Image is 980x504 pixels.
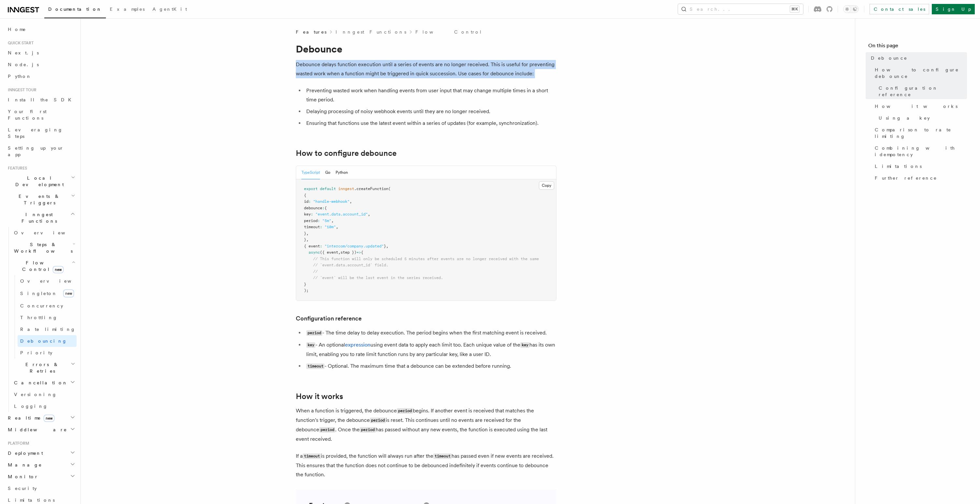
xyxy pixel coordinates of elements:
[8,486,37,491] span: Security
[11,389,77,400] a: Versioning
[678,4,803,14] button: Search...⌘K
[872,124,967,142] a: Comparison to rate limiting
[8,127,63,139] span: Leveraging Steps
[152,7,187,12] span: AgentKit
[296,149,396,158] a: How to configure debounce
[320,186,336,191] span: default
[8,74,32,79] span: Python
[304,199,309,204] span: id
[304,328,556,338] li: - The time delay to delay execution. The period begins when the first matching event is received.
[875,145,967,158] span: Combining with idempotency
[875,126,967,140] span: Comparison to rate limiting
[304,206,322,210] span: debounce
[44,2,106,18] a: Documentation
[296,29,326,35] span: Features
[18,300,77,312] a: Concurrency
[63,289,74,297] span: new
[14,404,48,409] span: Logging
[304,288,309,293] span: );
[5,462,42,468] span: Manage
[5,190,77,209] button: Events & Triggers
[336,29,406,35] a: Inngest Functions
[304,237,306,242] span: }
[433,453,452,459] code: timeout
[296,392,343,401] a: How it works
[5,471,77,482] button: Monitor
[875,67,967,80] span: How to configure debounce
[322,206,324,210] span: :
[5,94,77,106] a: Install the SDK
[5,441,29,446] span: Platform
[309,250,320,255] span: async
[8,50,39,55] span: Next.js
[868,42,967,52] h4: On this page
[5,106,77,124] a: Your first Functions
[340,250,356,255] span: step })
[303,453,321,459] code: timeout
[313,263,388,267] span: // `event.data.account_id` field.
[350,199,352,204] span: ,
[5,426,67,433] span: Middleware
[5,172,77,190] button: Local Development
[304,107,556,116] li: Delaying processing of noisy webhook events until they are no longer received.
[14,392,57,397] span: Versioning
[5,450,43,456] span: Deployment
[331,218,334,223] span: ,
[8,62,39,67] span: Node.js
[325,166,330,179] button: Go
[872,100,967,112] a: How it works
[11,257,77,275] button: Flow Controlnew
[306,342,315,348] code: key
[5,447,77,459] button: Deployment
[843,5,859,13] button: Toggle dark mode
[539,181,554,190] button: Copy
[932,4,975,14] a: Sign Up
[311,212,313,216] span: :
[304,212,311,216] span: key
[5,166,27,171] span: Features
[296,43,556,55] h1: Debounce
[875,103,958,110] span: How it works
[313,275,443,280] span: // `event` will be the last event in the series received.
[110,7,145,12] span: Examples
[320,225,322,229] span: :
[11,227,77,239] a: Overview
[20,291,57,296] span: Singleton
[11,361,71,374] span: Errors & Retries
[5,473,38,480] span: Monitor
[8,497,55,503] span: Limitations
[11,359,77,377] button: Errors & Retries
[320,250,338,255] span: ({ event
[875,175,937,181] span: Further reference
[18,275,77,287] a: Overview
[5,70,77,82] a: Python
[313,199,350,204] span: "handle-webhook"
[20,315,58,320] span: Throttling
[304,186,318,191] span: export
[309,199,311,204] span: :
[18,312,77,323] a: Throttling
[304,362,556,371] li: - Optional. The maximum time that a debounce can be extended before running.
[18,323,77,335] a: Rate limiting
[790,6,799,12] kbd: ⌘K
[11,259,72,273] span: Flow Control
[361,250,363,255] span: {
[18,287,77,300] a: Singletonnew
[18,347,77,359] a: Priority
[354,186,388,191] span: .createFunction
[324,244,384,248] span: "intercom/company.updated"
[5,175,71,188] span: Local Development
[304,340,556,359] li: - An optional using event data to apply each limit too. Each unique value of the has its own limi...
[370,418,386,423] code: period
[11,239,77,257] button: Steps & Workflows
[5,59,77,70] a: Node.js
[5,124,77,142] a: Leveraging Steps
[5,209,77,227] button: Inngest Functions
[296,452,556,479] p: If a is provided, the function will always run after the has passed even if new events are receiv...
[306,330,322,336] code: period
[5,424,77,436] button: Middleware
[876,112,967,124] a: Using a key
[5,412,77,424] button: Realtimenew
[315,212,368,216] span: "event.data.account_id"
[304,244,320,248] span: { event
